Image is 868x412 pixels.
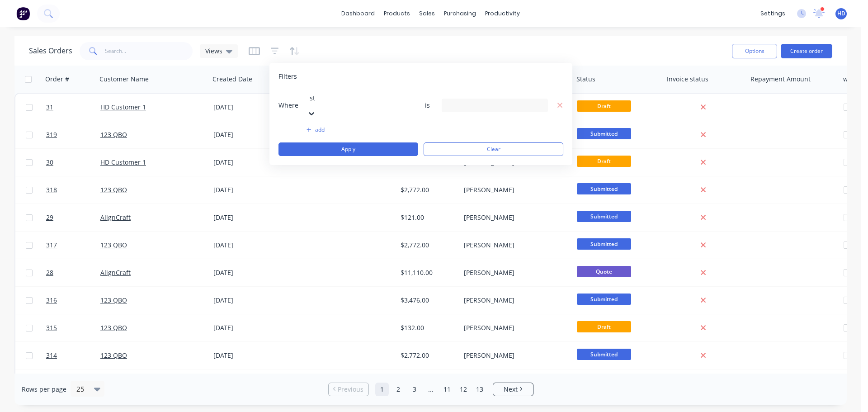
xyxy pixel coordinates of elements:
[100,213,131,222] a: AlignCraft
[577,321,631,332] span: Draft
[100,296,127,304] a: 123 QBO
[577,128,631,139] span: Submitted
[401,296,454,305] div: $3,476.00
[401,213,454,222] div: $121.00
[756,7,790,20] div: settings
[577,100,631,112] span: Draft
[46,130,57,139] span: 319
[278,142,418,156] button: Apply
[577,266,631,277] span: Quote
[46,185,57,194] span: 318
[213,185,281,194] div: [DATE]
[22,385,66,394] span: Rows per page
[46,287,100,314] a: 316
[100,158,146,166] a: HD Customer 1
[100,323,127,332] a: 123 QBO
[338,385,363,394] span: Previous
[100,103,146,111] a: HD Customer 1
[307,126,413,133] button: add
[46,232,100,259] a: 317
[750,75,811,84] div: Repayment Amount
[401,323,454,332] div: $132.00
[213,158,281,167] div: [DATE]
[464,351,564,360] div: [PERSON_NAME]
[278,72,297,81] span: Filters
[464,268,564,277] div: [PERSON_NAME]
[577,156,631,167] span: Draft
[213,268,281,277] div: [DATE]
[100,185,127,194] a: 123 QBO
[46,158,53,167] span: 30
[46,121,100,148] a: 319
[100,130,127,139] a: 123 QBO
[213,323,281,332] div: [DATE]
[46,259,100,286] a: 28
[205,46,222,56] span: Views
[213,351,281,360] div: [DATE]
[100,351,127,360] a: 123 QBO
[418,101,436,110] span: is
[473,383,486,396] a: Page 13
[213,103,281,112] div: [DATE]
[16,7,30,20] img: Factory
[464,296,564,305] div: [PERSON_NAME]
[577,183,631,194] span: Submitted
[46,103,53,112] span: 31
[29,47,72,55] h1: Sales Orders
[46,314,100,341] a: 315
[577,294,631,305] span: Submitted
[45,75,69,84] div: Order #
[464,241,564,250] div: [PERSON_NAME]
[46,268,53,277] span: 28
[46,342,100,369] a: 314
[329,385,368,394] a: Previous page
[213,130,281,139] div: [DATE]
[401,185,454,194] div: $2,772.00
[46,351,57,360] span: 314
[401,268,454,277] div: $11,110.00
[46,213,53,222] span: 29
[46,94,100,121] a: 31
[424,142,563,156] button: Clear
[457,383,470,396] a: Page 12
[46,369,100,397] a: 27
[481,7,524,20] div: productivity
[440,383,454,396] a: Page 11
[213,213,281,222] div: [DATE]
[781,44,832,58] button: Create order
[375,383,389,396] a: Page 1 is your current page
[464,185,564,194] div: [PERSON_NAME]
[379,7,415,20] div: products
[105,42,193,60] input: Search...
[504,385,518,394] span: Next
[212,75,252,84] div: Created Date
[213,241,281,250] div: [DATE]
[100,241,127,249] a: 123 QBO
[493,385,533,394] a: Next page
[464,323,564,332] div: [PERSON_NAME]
[278,101,306,110] span: Where
[46,323,57,332] span: 315
[46,149,100,176] a: 30
[392,383,405,396] a: Page 2
[46,176,100,204] a: 318
[401,241,454,250] div: $2,772.00
[46,296,57,305] span: 316
[464,213,564,222] div: [PERSON_NAME]
[576,75,595,84] div: Status
[577,238,631,250] span: Submitted
[667,75,708,84] div: Invoice status
[837,9,845,18] span: HD
[577,211,631,222] span: Submitted
[213,296,281,305] div: [DATE]
[99,75,149,84] div: Customer Name
[401,351,454,360] div: $2,772.00
[100,268,131,277] a: AlignCraft
[46,204,100,231] a: 29
[732,44,777,58] button: Options
[46,241,57,250] span: 317
[325,383,537,396] ul: Pagination
[577,349,631,360] span: Submitted
[408,383,421,396] a: Page 3
[337,7,379,20] a: dashboard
